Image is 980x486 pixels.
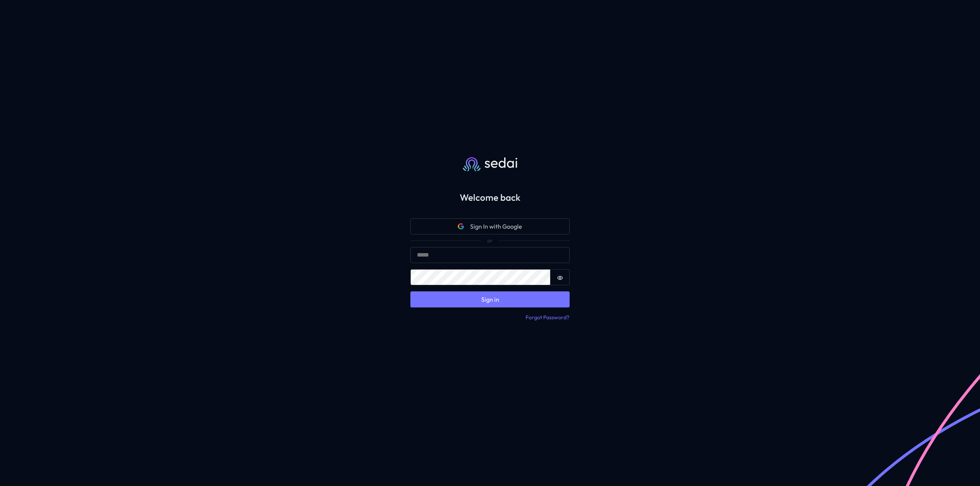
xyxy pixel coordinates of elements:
[398,192,582,203] h2: Welcome back
[410,291,570,307] button: Sign in
[470,222,522,231] span: Sign In with Google
[550,269,570,285] button: Show password
[525,314,570,322] button: Forgot Password?
[458,223,464,229] svg: Google icon
[410,218,570,234] button: Google iconSign In with Google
